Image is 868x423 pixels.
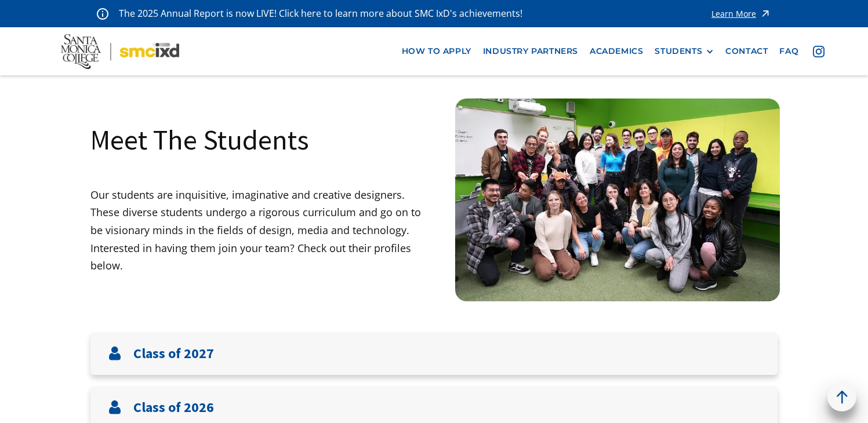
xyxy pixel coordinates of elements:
[90,186,434,275] p: Our students are inquisitive, imaginative and creative designers. These diverse students undergo ...
[108,400,122,414] img: User icon
[655,46,702,56] div: STUDENTS
[720,41,773,62] a: contact
[827,382,856,411] a: back to top
[90,122,309,158] h1: Meet The Students
[813,46,825,57] img: icon - instagram
[133,345,214,362] h3: Class of 2027
[773,41,804,62] a: faq
[584,41,649,62] a: Academics
[133,399,214,416] h3: Class of 2026
[61,34,179,69] img: Santa Monica College - SMC IxD logo
[108,347,122,360] img: User icon
[655,46,714,56] div: STUDENTS
[455,99,780,301] img: Santa Monica College IxD Students engaging with industry
[711,6,771,21] a: Learn More
[477,41,584,62] a: industry partners
[119,6,524,21] p: The 2025 Annual Report is now LIVE! Click here to learn more about SMC IxD's achievements!
[711,10,756,18] div: Learn More
[396,41,477,62] a: how to apply
[97,8,108,20] img: icon - information - alert
[760,6,771,21] img: icon - arrow - alert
